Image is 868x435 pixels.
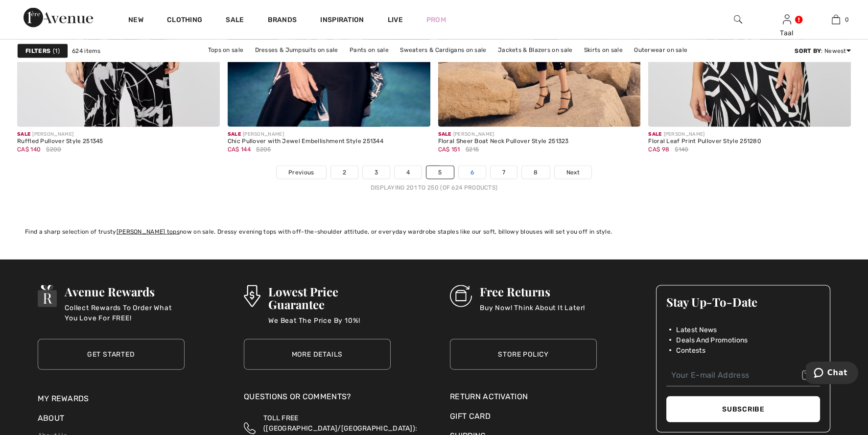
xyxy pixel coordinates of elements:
span: Deals And Promotions [676,335,748,345]
div: Taal [763,28,811,38]
img: 1ère Avenue [23,8,93,27]
a: Sweaters & Cardigans on sale [395,43,491,56]
span: CA$ 98 [648,146,669,153]
iframe: Opens a widget where you can chat to one of our agents [806,362,858,386]
a: Outerwear on sale [629,43,692,56]
strong: Sort By [795,47,821,54]
span: 0 [845,15,849,24]
h3: Lowest Price Guarantee [268,285,391,311]
button: Subscribe [666,396,820,422]
div: Chic Pullover with Jewel Embellishment Style 251344 [228,138,383,145]
span: $200 [46,145,61,154]
img: Lowest Price Guarantee [244,285,260,307]
a: Get Started [38,339,185,370]
a: Previous [277,166,326,179]
div: Displaying 201 to 250 (of 624 products) [17,183,851,192]
a: Tops on sale [203,43,249,56]
h3: Stay Up-To-Date [666,295,820,308]
h3: Free Returns [480,285,585,298]
span: 1 [53,46,60,55]
h3: Avenue Rewards [65,285,184,298]
a: 0 [812,14,860,25]
img: Avenue Rewards [38,285,57,307]
a: Store Policy [450,339,597,370]
a: 6 [459,166,486,179]
div: : Newest [795,46,851,55]
a: Prom [426,15,446,25]
span: Inspiration [320,16,364,26]
span: Contests [676,345,705,356]
span: CA$ 144 [228,146,251,153]
a: Next [555,166,591,179]
p: We Beat The Price By 10%! [268,315,391,335]
div: About [38,412,185,429]
a: New [128,16,143,26]
p: Buy Now! Think About It Later! [480,303,585,322]
input: Your E-mail Address [666,364,820,387]
div: [PERSON_NAME] [17,131,103,138]
a: My Rewards [38,394,89,403]
a: 2 [331,166,358,179]
a: 3 [363,166,390,179]
a: Live [388,15,403,25]
span: TOLL FREE ([GEOGRAPHIC_DATA]/[GEOGRAPHIC_DATA]): [263,414,417,433]
a: Pants on sale [345,43,394,56]
strong: Filters [25,46,50,55]
div: [PERSON_NAME] [648,131,761,138]
a: Brands [268,16,297,26]
div: Floral Leaf Print Pullover Style 251280 [648,138,761,145]
div: Ruffled Pullover Style 251345 [17,138,103,145]
div: [PERSON_NAME] [438,131,569,138]
a: Dresses & Jumpsuits on sale [250,43,343,56]
a: Sign In [783,15,791,24]
a: Gift Card [450,411,597,422]
span: Sale [438,131,451,137]
img: search the website [734,14,742,25]
span: $215 [466,145,479,154]
span: Sale [228,131,241,137]
a: 7 [491,166,517,179]
a: Return Activation [450,391,597,403]
span: Sale [648,131,661,137]
span: Next [566,168,580,177]
a: Clothing [167,16,202,26]
nav: Page navigation [17,166,851,192]
span: $205 [256,145,271,154]
div: Questions or Comments? [244,391,391,408]
div: Floral Sheer Boat Neck Pullover Style 251323 [438,138,569,145]
a: 4 [395,166,422,179]
a: More Details [244,339,391,370]
span: CA$ 140 [17,146,41,153]
a: Sale [226,16,244,26]
img: My Bag [832,14,840,25]
a: 5 [426,166,453,179]
img: Free Returns [450,285,472,307]
a: 8 [522,166,549,179]
span: Sale [17,131,30,137]
a: [PERSON_NAME] tops [117,228,180,235]
a: Skirts on sale [579,43,628,56]
span: CA$ 151 [438,146,460,153]
span: Latest News [676,325,717,335]
span: $140 [675,145,688,154]
span: Previous [288,168,314,177]
div: [PERSON_NAME] [228,131,383,138]
div: Find a sharp selection of trusty now on sale. Dressy evening tops with off-the-shoulder attitude,... [25,227,843,236]
p: Collect Rewards To Order What You Love For FREE! [65,303,184,322]
span: 624 items [72,46,101,55]
img: My Info [783,14,791,25]
a: Jackets & Blazers on sale [493,43,578,56]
